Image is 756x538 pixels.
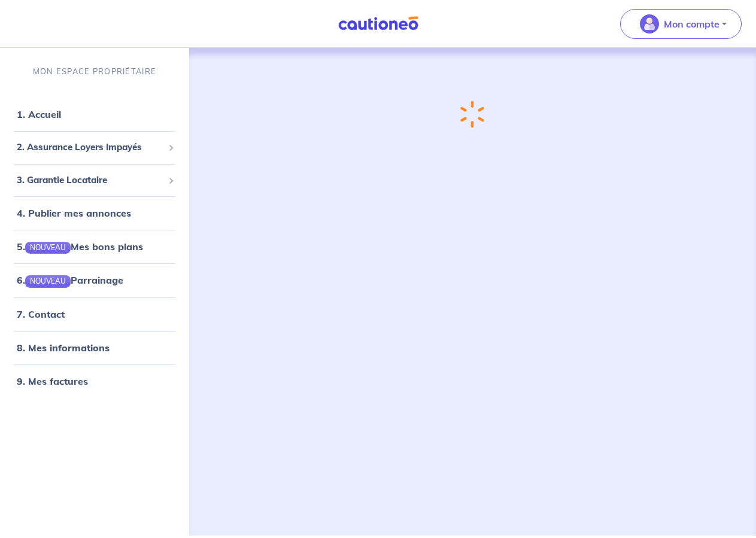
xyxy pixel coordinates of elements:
[17,174,163,187] span: 3. Garantie Locataire
[5,102,184,126] div: 1. Accueil
[5,369,184,393] div: 9. Mes factures
[5,268,184,292] div: 6.NOUVEAUParrainage
[17,207,131,219] a: 4. Publier mes annonces
[5,335,184,359] div: 8. Mes informations
[620,9,742,39] button: illu_account_valid_menu.svgMon compte
[17,141,163,154] span: 2. Assurance Loyers Impayés
[5,235,184,259] div: 5.NOUVEAUMes bons plans
[33,66,156,77] p: MON ESPACE PROPRIÉTAIRE
[17,274,123,286] a: 6.NOUVEAUParrainage
[17,375,88,387] a: 9. Mes factures
[17,341,110,353] a: 8. Mes informations
[17,308,65,320] a: 7. Contact
[460,101,484,128] img: loading-spinner
[333,16,423,31] img: Cautioneo
[5,136,184,159] div: 2. Assurance Loyers Impayés
[5,302,184,326] div: 7. Contact
[17,241,143,253] a: 5.NOUVEAUMes bons plans
[664,17,719,31] p: Mon compte
[5,169,184,192] div: 3. Garantie Locataire
[640,14,659,34] img: illu_account_valid_menu.svg
[17,108,61,120] a: 1. Accueil
[5,201,184,225] div: 4. Publier mes annonces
